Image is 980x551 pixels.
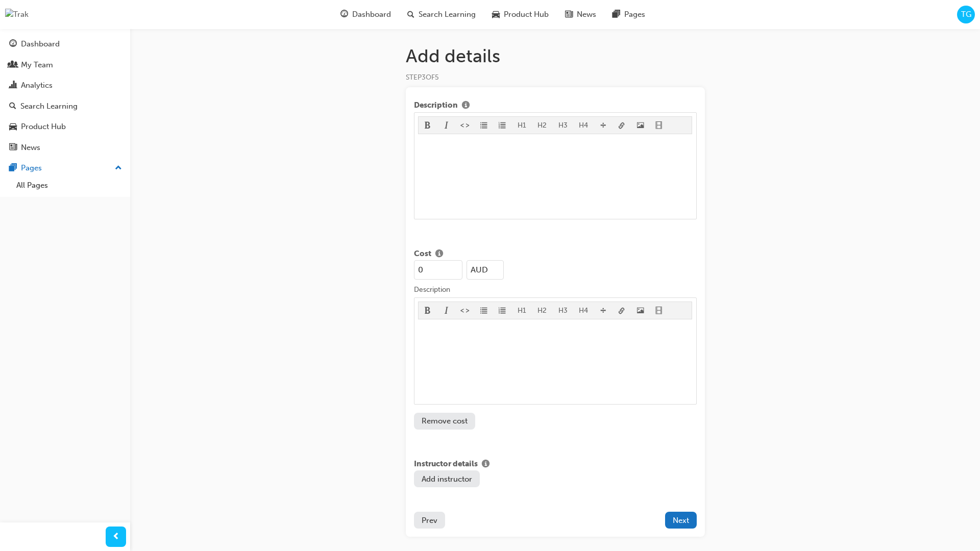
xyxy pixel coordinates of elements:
span: format_ol-icon [499,122,506,131]
span: format_ol-icon [499,307,506,316]
button: format_ol-icon [493,117,512,134]
a: search-iconSearch Learning [399,4,484,25]
h1: Add details [406,45,705,67]
span: search-icon [407,8,414,21]
span: prev-icon [112,531,120,543]
span: Description [414,99,458,112]
button: format_monospace-icon [456,117,475,134]
button: divider-icon [594,117,613,134]
span: divider-icon [600,122,607,131]
button: link-icon [612,302,631,319]
span: Cost [414,248,431,261]
button: link-icon [612,117,631,134]
span: format_bold-icon [424,122,431,131]
span: format_bold-icon [424,307,431,316]
span: Description [414,285,450,294]
span: news-icon [565,8,573,21]
span: info-icon [435,250,443,259]
button: format_italic-icon [437,117,456,134]
button: image-icon [631,302,650,319]
a: Product Hub [4,117,126,136]
span: car-icon [9,122,17,132]
button: Show info [458,99,474,112]
button: format_monospace-icon [456,302,475,319]
button: TG [957,6,975,23]
span: format_italic-icon [443,307,450,316]
span: video-icon [655,122,663,131]
a: guage-iconDashboard [332,4,399,25]
span: Next [673,516,689,525]
button: H2 [532,302,553,319]
button: image-icon [631,117,650,134]
span: Pages [624,9,645,20]
a: All Pages [12,178,126,193]
span: format_monospace-icon [461,307,469,316]
button: format_bold-icon [419,302,437,319]
span: guage-icon [9,40,17,49]
button: Pages [4,159,126,178]
button: Remove cost [414,413,475,430]
span: Instructor details [414,458,478,471]
span: up-icon [115,162,122,175]
a: My Team [4,56,126,74]
span: search-icon [9,102,16,111]
a: news-iconNews [557,4,604,25]
span: format_monospace-icon [461,122,469,131]
a: car-iconProduct Hub [484,4,557,25]
button: Prev [414,512,445,529]
span: pages-icon [612,8,620,21]
a: Dashboard [4,35,126,54]
span: STEP 3 OF 5 [406,73,439,82]
span: guage-icon [340,8,348,21]
span: format_ul-icon [480,307,487,316]
button: format_ol-icon [493,302,512,319]
button: DashboardMy TeamAnalyticsSearch LearningProduct HubNews [4,33,126,159]
div: Search Learning [20,101,78,112]
span: Product Hub [504,9,549,20]
button: Add instructor [414,470,480,487]
div: Pages [21,162,42,174]
span: chart-icon [9,81,17,90]
a: pages-iconPages [604,4,653,25]
button: H4 [573,117,594,134]
span: car-icon [492,8,500,21]
button: H4 [573,302,594,319]
button: Show info [431,248,447,261]
div: Dashboard [21,38,60,50]
a: News [4,138,126,157]
button: format_italic-icon [437,302,456,319]
span: divider-icon [600,307,607,316]
button: divider-icon [594,302,613,319]
button: video-icon [650,117,669,134]
span: pages-icon [9,164,17,173]
span: link-icon [618,307,625,316]
span: link-icon [618,122,625,131]
div: Product Hub [21,121,66,133]
span: image-icon [637,307,644,316]
span: people-icon [9,61,17,70]
button: H1 [512,302,532,319]
span: format_italic-icon [443,122,450,131]
button: Show info [478,458,494,471]
span: format_ul-icon [480,122,487,131]
span: info-icon [462,102,470,111]
button: format_ul-icon [475,117,494,134]
span: News [577,9,596,20]
button: Next [665,512,697,529]
div: My Team [21,59,53,71]
div: Analytics [21,80,53,91]
span: Prev [422,516,437,525]
button: H2 [532,117,553,134]
img: Trak [5,9,29,20]
button: format_ul-icon [475,302,494,319]
span: info-icon [482,460,489,469]
span: news-icon [9,143,17,153]
button: format_bold-icon [419,117,437,134]
span: image-icon [637,122,644,131]
span: Dashboard [352,9,391,20]
button: H1 [512,117,532,134]
a: Search Learning [4,97,126,116]
button: H3 [553,302,574,319]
